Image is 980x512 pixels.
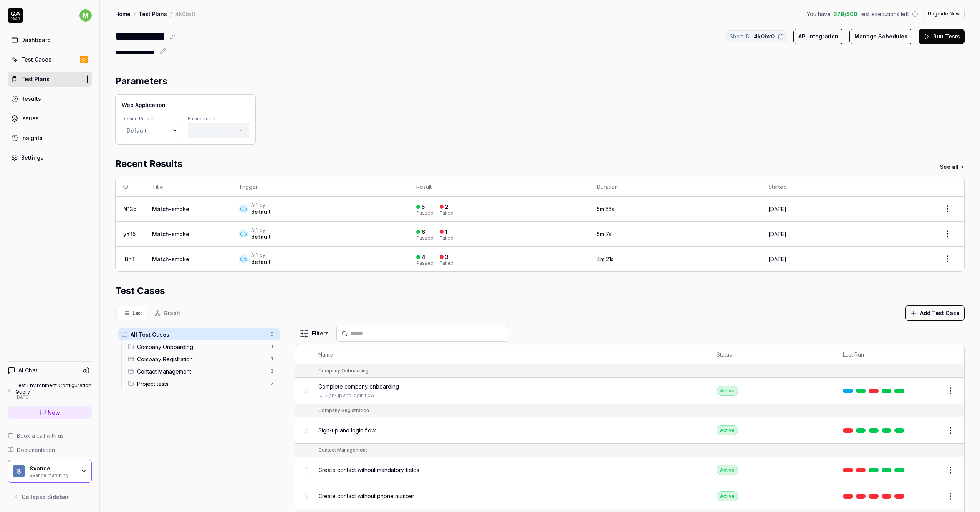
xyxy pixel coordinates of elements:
th: Trigger [231,177,409,197]
div: Issues [21,114,39,122]
div: default [251,258,271,266]
button: Collapse Sidebar [8,489,92,504]
a: See all [940,163,965,171]
span: Create contact without phone number [318,492,414,500]
time: 5m 55s [597,206,614,212]
a: Sign-up and login flow [324,392,374,399]
div: Drag to reorderContact Management2 [125,365,280,377]
time: 4m 21s [597,256,614,262]
div: Active [717,386,738,396]
a: Home [115,10,131,18]
span: List [132,309,142,317]
a: Test Environment Configuration Query[DATE] [8,382,92,400]
div: 4 [422,253,425,260]
th: ID [116,177,144,197]
div: [DATE] [15,395,92,400]
button: Filters [295,326,333,341]
div: Passed [416,236,434,240]
span: Sign-up and login flow [318,426,376,434]
a: Dashboard [8,32,92,47]
span: All Test Cases [131,330,266,339]
button: API Integration [793,29,843,44]
span: Web Application [122,101,166,109]
th: Started [761,177,930,197]
time: 5m 7s [597,231,611,237]
div: Active [717,491,738,501]
span: Create contact without mandatory fields [318,466,419,474]
div: Company Registration [318,407,369,414]
button: Add Test Case [905,305,965,321]
a: Results [8,91,92,106]
div: API by [251,202,271,208]
time: [DATE] [768,206,786,212]
span: Company Registration [137,355,266,363]
span: 6 [267,330,276,339]
div: Drag to reorderCompany Registration1 [125,353,280,365]
div: Active [717,425,738,435]
button: Default [122,123,183,138]
time: [DATE] [768,231,786,237]
div: / [134,10,136,18]
a: Test Plans [139,10,167,18]
div: API by [251,227,271,233]
div: 5 [422,203,425,210]
span: 2 [267,367,276,376]
div: Passed [416,211,434,215]
a: Match-smoke [152,256,189,262]
tr: Create contact without phone numberActive [295,483,964,509]
th: Duration [589,177,760,197]
div: default [251,208,271,216]
tr: Sign-up and login flowActive [295,417,964,444]
span: 379 / 500 [834,10,857,18]
span: test executions left [861,10,909,18]
div: Failed [440,261,454,265]
span: 4k0bx0 [754,32,775,40]
h4: AI Chat [18,366,38,374]
th: Name [311,345,709,364]
div: Active [717,465,738,475]
span: 1 [267,342,276,351]
div: Failed [440,236,454,240]
span: Project tests [137,380,266,388]
div: 8vance matching [30,472,76,478]
a: Test Plans [8,72,92,87]
th: Status [709,345,835,364]
a: Book a call with us [8,432,92,440]
a: yYf5 [123,231,136,237]
a: Match-smoke [152,206,189,212]
div: Drag to reorderProject tests2 [125,377,280,390]
time: [DATE] [768,256,786,262]
a: jBnT [123,256,135,262]
button: m [79,8,92,23]
th: Last Run [835,345,915,364]
div: 8vance [30,465,76,472]
span: New [48,409,60,417]
button: Run Tests [919,29,965,44]
th: Result [409,177,589,197]
span: Documentation [17,446,55,454]
div: Default [127,127,147,135]
a: Issues [8,111,92,126]
div: 3 [445,253,449,260]
label: Environment [188,116,216,122]
div: / [170,10,172,18]
a: Match-smoke [152,231,189,237]
button: Upgrade Now [923,8,965,20]
div: Dashboard [21,36,51,44]
button: 88vance8vance matching [8,460,92,483]
th: Title [144,177,231,197]
span: 2 [267,379,276,388]
span: Collapse Sidebar [22,493,69,501]
a: Insights [8,130,92,145]
button: List [117,306,148,320]
h2: Recent Results [115,157,182,171]
div: Contact Management [318,447,367,454]
tr: Complete company onboardingSign-up and login flowActive [295,378,964,404]
div: Insights [21,134,43,142]
div: Results [21,95,41,103]
h2: Parameters [115,74,167,88]
span: Short ID: [730,32,751,40]
span: m [79,9,92,22]
a: Settings [8,150,92,165]
a: New [8,406,92,419]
